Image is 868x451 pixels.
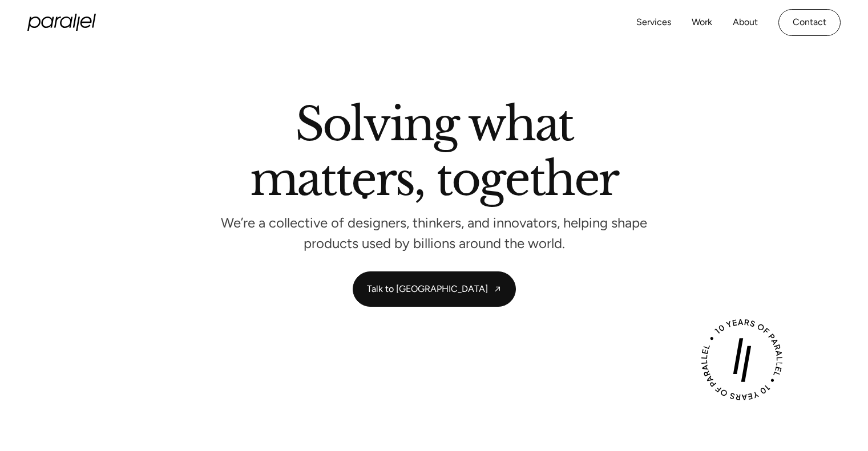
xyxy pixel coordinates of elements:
a: Services [636,14,671,31]
a: About [733,14,758,31]
a: home [27,14,96,31]
h2: Solving what matters, together [250,102,619,206]
a: Work [692,14,712,31]
p: We’re a collective of designers, thinkers, and innovators, helping shape products used by billion... [220,218,648,249]
a: Contact [778,9,841,36]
